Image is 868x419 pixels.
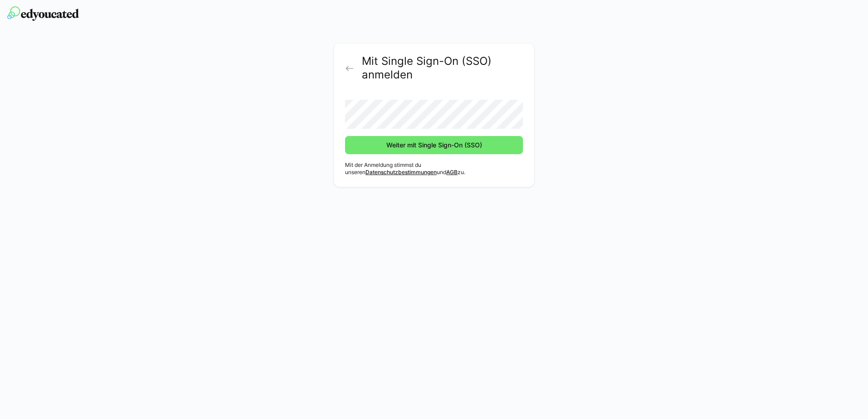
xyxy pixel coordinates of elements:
[345,136,523,154] button: Weiter mit Single Sign-On (SSO)
[345,161,523,176] p: Mit der Anmeldung stimmst du unseren und zu.
[385,141,483,150] span: Weiter mit Single Sign-On (SSO)
[7,6,79,21] img: edyoucated
[365,169,437,175] a: Datenschutzbestimmungen
[362,54,523,82] h2: Mit Single Sign-On (SSO) anmelden
[446,169,458,175] a: AGB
